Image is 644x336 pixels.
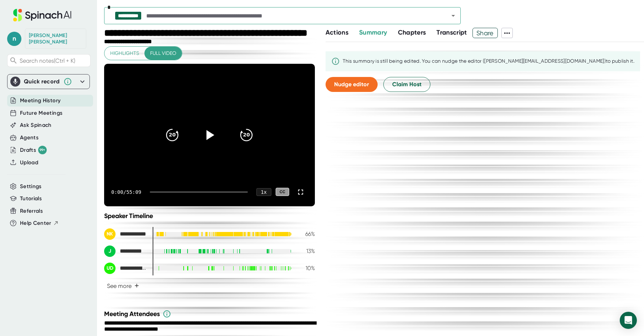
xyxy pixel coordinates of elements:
[104,245,116,257] div: J
[20,219,59,227] button: Help Center
[150,49,176,58] span: Full video
[20,219,51,227] span: Help Center
[276,188,289,196] div: CC
[20,159,38,167] button: Upload
[436,28,467,37] button: Transcript
[104,263,116,274] div: UD
[104,280,142,292] button: See more+
[7,32,21,46] span: n
[110,49,139,58] span: Highlights
[20,146,47,154] div: Drafts
[20,134,39,142] button: Agents
[448,11,458,21] button: Open
[104,228,116,240] div: NK
[436,29,467,36] span: Transcript
[326,28,348,37] button: Actions
[334,81,369,88] span: Nudge editor
[326,29,348,36] span: Actions
[104,212,315,220] div: Speaker Timeline
[297,265,315,272] div: 10 %
[620,312,637,329] div: Open Intercom Messenger
[359,28,387,37] button: Summary
[383,77,430,92] button: Claim Host
[20,97,61,105] button: Meeting History
[20,207,43,215] button: Referrals
[20,57,75,64] span: Search notes (Ctrl + K)
[38,146,47,154] div: 99+
[24,78,60,85] div: Quick record
[134,283,139,289] span: +
[20,146,47,154] button: Drafts 99+
[20,182,42,191] button: Settings
[472,28,498,38] button: Share
[297,248,315,254] div: 13 %
[104,310,317,318] div: Meeting Attendees
[343,58,634,64] div: This summary is still being edited. You can nudge the editor ([PERSON_NAME][EMAIL_ADDRESS][DOMAIN...
[20,121,52,129] button: Ask Spinach
[473,27,497,39] span: Share
[297,231,315,237] div: 66 %
[392,80,421,89] span: Claim Host
[359,29,387,36] span: Summary
[104,47,145,60] button: Highlights
[29,32,82,45] div: Nicole Kelly
[398,28,426,37] button: Chapters
[398,29,426,36] span: Chapters
[256,188,271,196] div: 1 x
[326,77,378,92] button: Nudge editor
[20,109,62,117] button: Future Meetings
[20,195,42,203] button: Tutorials
[111,189,141,195] div: 0:00 / 55:09
[144,47,182,60] button: Full video
[10,74,87,89] div: Quick record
